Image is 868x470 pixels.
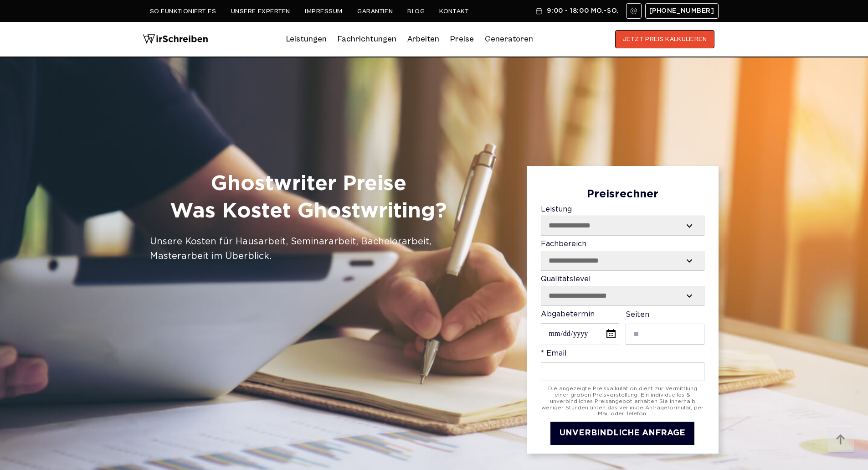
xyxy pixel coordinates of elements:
[541,362,704,381] input: * Email
[626,311,649,318] span: Seiten
[550,422,694,445] button: UNVERBINDLICHE ANFRAGE
[541,188,704,445] form: Contact form
[541,251,704,270] select: Fachbereich
[541,240,704,271] label: Fachbereich
[547,7,618,15] span: 9:00 - 18:00 Mo.-So.
[630,7,637,15] img: Email
[827,426,854,454] img: button top
[407,32,439,46] a: Arbeiten
[231,8,290,15] a: Unsere Experten
[305,8,343,15] a: Impressum
[439,8,469,15] a: Kontakt
[541,310,619,345] label: Abgabetermin
[541,206,704,236] label: Leistung
[357,8,393,15] a: Garantien
[535,7,543,15] img: Schedule
[645,3,719,19] a: [PHONE_NUMBER]
[485,32,533,46] a: Generatoren
[150,170,467,225] h1: Ghostwriter Preise Was Kostet Ghostwriting?
[541,216,704,235] select: Leistung
[150,8,216,15] a: So funktioniert es
[338,32,396,46] a: Fachrichtungen
[615,30,715,48] button: JETZT PREIS KALKULIEREN
[560,429,685,437] span: UNVERBINDLICHE ANFRAGE
[541,350,704,381] label: * Email
[649,7,714,15] span: [PHONE_NUMBER]
[150,234,467,263] div: Unsere Kosten für Hausarbeit, Seminararbeit, Bachelorarbeit, Masterarbeit im Überblick.
[541,286,704,305] select: Qualitätslevel
[286,32,327,46] a: Leistungen
[450,34,474,44] a: Preise
[541,323,619,345] input: Abgabetermin
[541,275,704,306] label: Qualitätslevel
[541,188,704,201] div: Preisrechner
[541,386,704,417] div: Die angezeigte Preiskalkulation dient zur Vermittlung einer groben Preisvorstellung. Ein individu...
[143,30,208,48] img: logo wirschreiben
[407,8,425,15] a: Blog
